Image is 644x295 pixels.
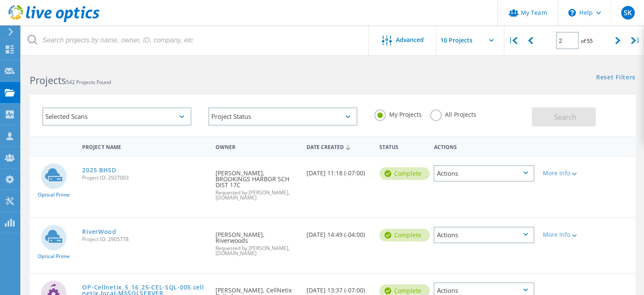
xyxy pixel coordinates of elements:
span: Optical Prime [38,192,70,197]
div: Date Created [302,138,375,155]
a: Live Optics Dashboard [8,18,100,24]
div: More Info [543,232,583,238]
a: 2025 BHSD [82,167,116,173]
div: Project Status [208,107,357,126]
input: Search projects by name, owner, ID, company, etc [21,25,369,55]
span: Requested by [PERSON_NAME], [DOMAIN_NAME] [216,190,298,200]
div: Actions [429,138,539,154]
div: | [627,25,644,56]
svg: \n [568,9,576,17]
span: Advanced [396,37,424,43]
div: [PERSON_NAME], BROOKINGS HARBOR SCH DIST 17C [211,157,302,209]
div: | [504,25,522,56]
span: 542 Projects Found [66,79,111,86]
div: [PERSON_NAME], Riverwoods [211,218,302,264]
div: Actions [434,165,534,182]
span: SK [624,9,632,16]
span: of 55 [581,37,593,45]
div: [DATE] 11:18 (-07:00) [302,157,375,185]
span: Requested by [PERSON_NAME], [DOMAIN_NAME] [216,246,298,256]
span: Project ID: 2905778 [82,237,207,242]
span: Project ID: 2927003 [82,175,207,180]
div: Owner [211,138,302,154]
a: Reset Filters [596,74,636,81]
b: Projects [30,73,66,87]
span: Search [554,112,576,122]
div: Complete [379,229,430,242]
div: More Info [543,170,583,176]
label: All Projects [430,110,476,118]
label: My Projects [374,110,422,118]
a: RiverWood [82,229,116,235]
div: Selected Scans [42,107,191,126]
div: Project Name [78,138,211,154]
div: Status [375,138,430,154]
div: Complete [379,167,430,180]
div: Actions [434,227,534,243]
button: Search [532,107,596,126]
span: Optical Prime [38,254,70,259]
div: [DATE] 14:49 (-04:00) [302,218,375,246]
